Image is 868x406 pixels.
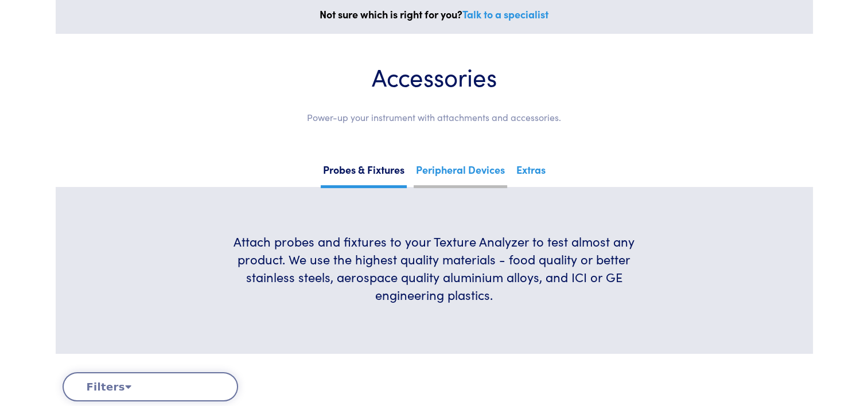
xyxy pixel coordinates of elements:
[63,6,806,23] p: Not sure which is right for you?
[219,233,649,303] h6: Attach probes and fixtures to your Texture Analyzer to test almost any product. We use the highes...
[90,110,779,125] p: Power-up your instrument with attachments and accessories.
[414,160,507,188] a: Peripheral Devices
[462,7,548,21] a: Talk to a specialist
[63,372,238,401] button: Filters
[90,61,779,92] h1: Accessories
[321,160,407,188] a: Probes & Fixtures
[514,160,548,185] a: Extras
